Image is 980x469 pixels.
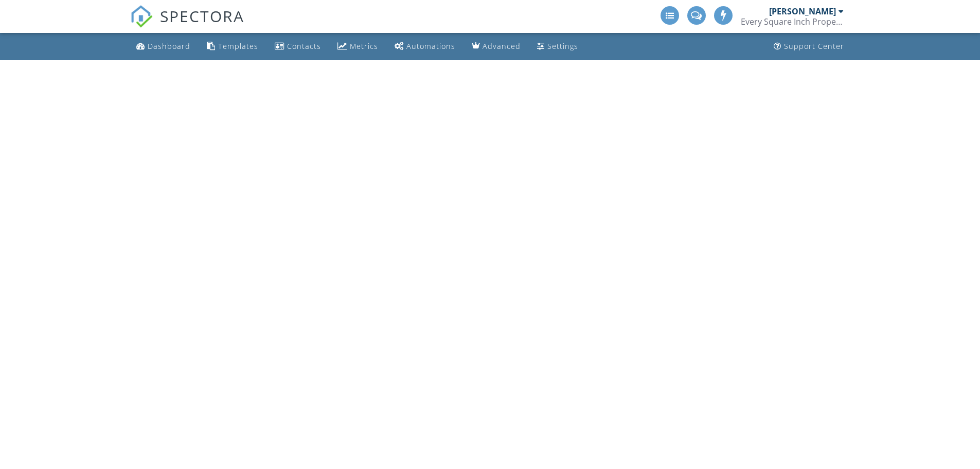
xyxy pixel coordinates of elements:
[130,5,153,28] img: The Best Home Inspection Software - Spectora
[390,37,459,56] a: Automations (Advanced)
[468,37,525,56] a: Advanced
[350,41,378,51] div: Metrics
[218,41,258,51] div: Templates
[160,5,244,27] span: SPECTORA
[148,41,190,51] div: Dashboard
[547,41,578,51] div: Settings
[203,37,262,56] a: Templates
[769,6,836,16] div: [PERSON_NAME]
[741,16,844,27] div: Every Square Inch Property Inspection
[271,37,325,56] a: Contacts
[533,37,582,56] a: Settings
[483,41,521,51] div: Advanced
[287,41,321,51] div: Contacts
[770,37,848,56] a: Support Center
[130,14,244,36] a: SPECTORA
[406,41,455,51] div: Automations
[333,37,382,56] a: Metrics
[784,41,844,51] div: Support Center
[132,37,194,56] a: Dashboard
